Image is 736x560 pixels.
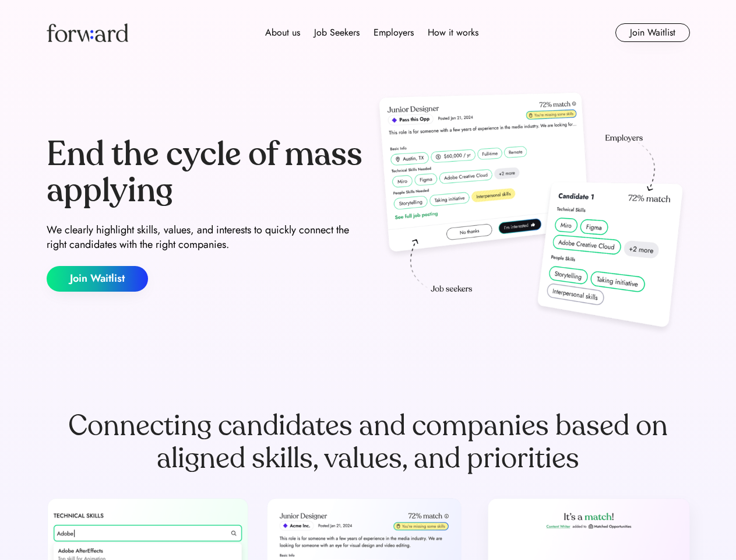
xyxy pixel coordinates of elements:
div: Job Seekers [314,26,360,40]
img: hero-image.png [373,89,690,339]
div: End the cycle of mass applying [47,136,364,208]
img: Forward logo [47,23,128,42]
div: Connecting candidates and companies based on aligned skills, values, and priorities [47,409,690,475]
div: About us [265,26,300,40]
button: Join Waitlist [47,266,148,292]
div: Employers [374,26,414,40]
div: We clearly highlight skills, values, and interests to quickly connect the right candidates with t... [47,223,364,252]
div: How it works [428,26,478,40]
button: Join Waitlist [615,23,690,42]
